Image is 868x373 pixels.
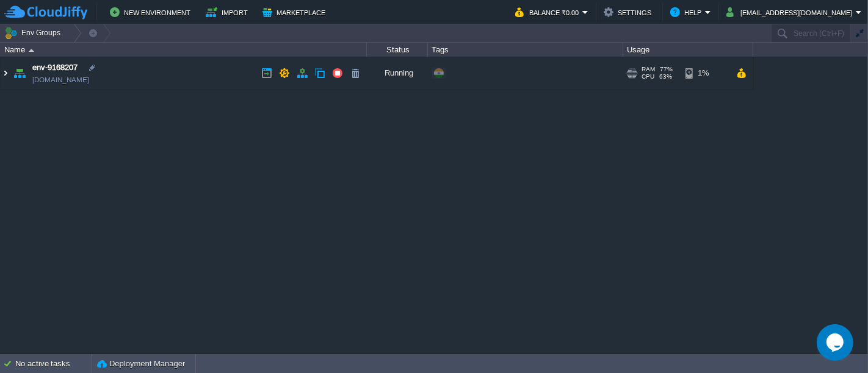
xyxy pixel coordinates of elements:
[1,57,10,90] img: AMDAwAAAACH5BAEAAAAALAAAAAABAAEAAAICRAEAOw==
[11,57,28,90] img: AMDAwAAAACH5BAEAAAAALAAAAAABAAEAAAICRAEAOw==
[660,66,673,73] span: 77%
[110,5,194,20] button: New Environment
[4,5,87,20] img: CloudJiffy
[1,43,366,57] div: Name
[642,73,654,80] span: CPU
[206,5,251,20] button: Import
[604,5,655,20] button: Settings
[4,24,65,41] button: Env Groups
[670,5,705,20] button: Help
[659,73,672,80] span: 63%
[32,62,78,74] a: env-9168207
[726,5,856,20] button: [EMAIL_ADDRESS][DOMAIN_NAME]
[367,57,428,90] div: Running
[97,358,185,370] button: Deployment Manager
[429,43,623,57] div: Tags
[32,74,89,86] a: [DOMAIN_NAME]
[685,57,725,90] div: 1%
[642,66,655,73] span: RAM
[29,49,34,52] img: AMDAwAAAACH5BAEAAAAALAAAAAABAAEAAAICRAEAOw==
[367,43,427,57] div: Status
[817,324,856,361] iframe: chat widget
[515,5,582,20] button: Balance ₹0.00
[624,43,753,57] div: Usage
[262,5,329,20] button: Marketplace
